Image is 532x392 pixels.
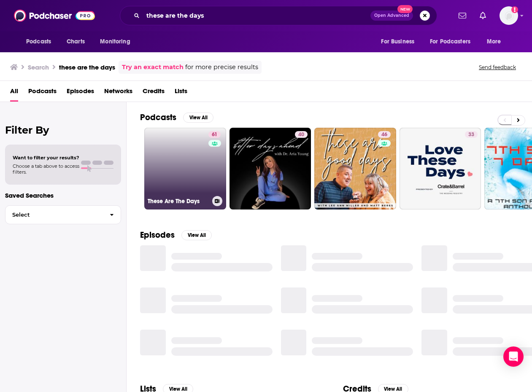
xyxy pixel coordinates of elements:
[370,11,413,21] button: Open AdvancedNew
[122,62,184,72] a: Try an exact match
[5,124,121,136] h2: Filter By
[455,8,470,23] a: Show notifications dropdown
[298,131,304,139] span: 40
[5,205,121,224] button: Select
[208,131,221,138] a: 61
[381,131,387,139] span: 46
[140,112,213,123] a: PodcastsView All
[424,34,483,50] button: open menu
[381,36,414,48] span: For Business
[10,84,18,102] a: All
[503,346,524,367] div: Open Intercom Messenger
[59,63,115,71] h3: these are the days
[212,131,217,139] span: 61
[143,84,165,102] a: Credits
[375,34,425,50] button: open menu
[140,230,175,240] h2: Episodes
[183,113,213,123] button: View All
[465,131,478,138] a: 33
[185,62,258,72] span: for more precise results
[140,230,212,240] a: EpisodesView All
[13,155,79,161] span: Want to filter your results?
[476,8,489,23] a: Show notifications dropdown
[14,8,95,24] img: Podchaser - Follow, Share and Rate Podcasts
[28,84,57,102] a: Podcasts
[28,63,49,71] h3: Search
[397,5,413,13] span: New
[175,84,187,102] a: Lists
[500,6,518,25] img: User Profile
[20,34,62,50] button: open menu
[476,64,518,71] button: Send feedback
[120,6,437,25] div: Search podcasts, credits, & more...
[500,6,518,25] span: Logged in as shcarlos
[94,34,141,50] button: open menu
[13,163,79,175] span: Choose a tab above to access filters.
[468,131,474,139] span: 33
[511,6,518,13] svg: Add a profile image
[500,6,518,25] button: Show profile menu
[143,9,370,22] input: Search podcasts, credits, & more...
[5,191,121,199] p: Saved Searches
[430,36,470,48] span: For Podcasters
[374,13,409,18] span: Open Advanced
[378,131,391,138] a: 46
[67,36,85,48] span: Charts
[67,84,94,102] a: Episodes
[314,128,396,209] a: 46
[400,128,481,209] a: 33
[100,36,130,48] span: Monitoring
[481,34,512,50] button: open menu
[230,128,311,209] a: 40
[487,36,501,48] span: More
[148,198,209,205] h3: These Are The Days
[144,128,226,209] a: 61These Are The Days
[104,84,132,102] a: Networks
[61,34,90,50] a: Charts
[140,112,176,123] h2: Podcasts
[26,36,51,48] span: Podcasts
[181,230,212,240] button: View All
[295,131,308,138] a: 40
[5,212,103,217] span: Select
